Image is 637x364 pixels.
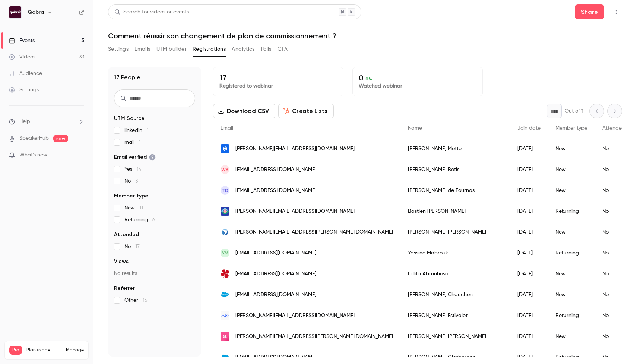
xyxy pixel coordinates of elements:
[221,269,229,278] img: actualgroup.com
[510,201,548,222] div: [DATE]
[114,258,129,265] span: Views
[575,4,604,19] button: Share
[548,180,595,201] div: New
[365,76,372,82] span: 0 %
[400,305,510,326] div: [PERSON_NAME] Estivalet
[595,180,633,201] div: No
[137,167,142,172] span: 14
[9,86,39,94] div: Settings
[235,354,316,361] span: [EMAIL_ADDRESS][DOMAIN_NAME]
[595,243,633,263] div: No
[124,297,148,304] span: Other
[124,204,143,212] span: New
[400,243,510,263] div: Yassine Mabrouk
[602,126,625,131] span: Attended
[139,205,143,211] span: 11
[548,201,595,222] div: Returning
[235,166,316,174] span: [EMAIL_ADDRESS][DOMAIN_NAME]
[139,140,141,145] span: 1
[595,201,633,222] div: No
[221,166,229,173] span: WB
[261,43,272,55] button: Polls
[400,263,510,284] div: Lolita Abrunhosa
[19,151,47,159] span: What's new
[108,43,129,55] button: Settings
[221,144,229,153] img: naboo.app
[221,228,229,237] img: simplifia.fr
[510,243,548,263] div: [DATE]
[26,347,61,353] span: Plan usage
[114,115,145,122] span: UTM Source
[555,126,587,131] span: Member type
[235,208,355,215] span: [PERSON_NAME][EMAIL_ADDRESS][DOMAIN_NAME]
[278,104,334,118] button: Create Lists
[400,201,510,222] div: Bastien [PERSON_NAME]
[359,82,476,90] p: Watched webinar
[510,180,548,201] div: [DATE]
[510,326,548,347] div: [DATE]
[193,43,226,55] button: Registrations
[221,332,229,341] img: santeacademie.com
[19,118,30,126] span: Help
[108,31,622,40] h1: Comment réussir son changement de plan de commissionnement ?
[114,8,189,16] div: Search for videos or events
[114,115,195,304] section: facet-groups
[400,326,510,347] div: [PERSON_NAME] [PERSON_NAME]
[114,285,135,292] span: Referrer
[510,284,548,305] div: [DATE]
[28,9,44,16] h6: Qobra
[595,284,633,305] div: No
[510,159,548,180] div: [DATE]
[595,305,633,326] div: No
[235,270,316,278] span: [EMAIL_ADDRESS][DOMAIN_NAME]
[9,70,42,77] div: Audience
[510,305,548,326] div: [DATE]
[114,231,139,238] span: Attended
[222,187,228,194] span: Td
[548,305,595,326] div: Returning
[124,165,142,173] span: Yes
[222,250,228,256] span: YM
[156,43,187,55] button: UTM builder
[66,347,84,353] a: Manage
[595,138,633,159] div: No
[114,270,195,277] p: No results
[124,127,149,134] span: linkedin
[221,290,229,299] img: salesforce.com
[548,222,595,243] div: New
[400,138,510,159] div: [PERSON_NAME] Motte
[9,118,84,126] li: help-dropdown-opener
[548,326,595,347] div: New
[548,263,595,284] div: New
[510,138,548,159] div: [DATE]
[595,159,633,180] div: No
[53,135,68,142] span: new
[213,104,275,118] button: Download CSV
[510,263,548,284] div: [DATE]
[548,138,595,159] div: New
[235,249,316,257] span: [EMAIL_ADDRESS][DOMAIN_NAME]
[221,207,229,216] img: wecandoo.com
[235,145,355,153] span: [PERSON_NAME][EMAIL_ADDRESS][DOMAIN_NAME]
[9,346,22,355] span: Pro
[135,178,138,184] span: 3
[235,187,316,194] span: [EMAIL_ADDRESS][DOMAIN_NAME]
[408,126,422,131] span: Name
[517,126,541,131] span: Join date
[232,43,255,55] button: Analytics
[221,353,229,362] img: salesforce.com
[595,263,633,284] div: No
[124,177,138,185] span: No
[124,243,140,250] span: No
[548,159,595,180] div: New
[114,192,148,200] span: Member type
[19,134,49,142] a: SpeakerHub
[565,107,583,115] p: Out of 1
[152,217,155,222] span: 6
[510,222,548,243] div: [DATE]
[400,222,510,243] div: [PERSON_NAME] [PERSON_NAME]
[114,73,140,82] h1: 17 People
[235,228,393,236] span: [PERSON_NAME][EMAIL_ADDRESS][PERSON_NAME][DOMAIN_NAME]
[9,53,35,61] div: Videos
[114,153,156,161] span: Email verified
